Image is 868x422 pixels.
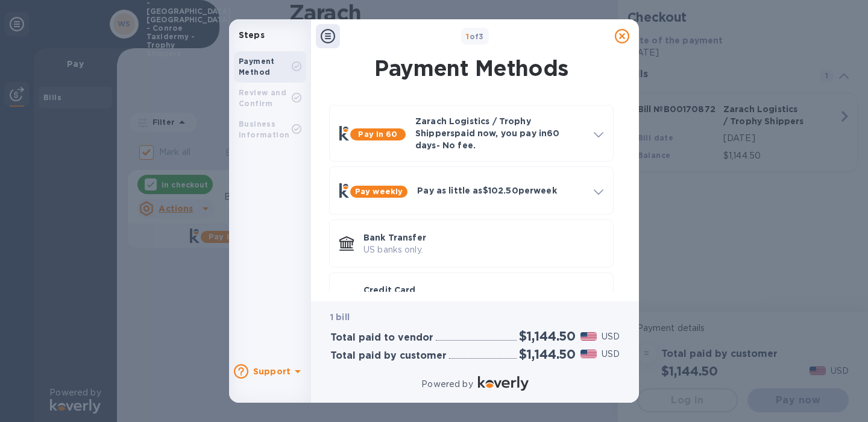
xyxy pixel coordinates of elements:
span: 1 [466,32,469,41]
p: Pay as little as $102.50 per week [417,184,584,197]
img: USD [580,332,597,341]
h1: Payment Methods [327,55,616,81]
h2: $1,144.50 [519,347,576,362]
p: USD [602,348,620,361]
p: Credit Card [363,284,603,296]
b: Pay weekly [355,187,403,196]
b: Payment Method [239,57,275,77]
p: Zarach Logistics / Trophy Shippers paid now, you pay in 60 days - No fee. [415,115,584,151]
img: USD [580,350,597,358]
p: US banks only. [363,244,603,256]
h3: Total paid by customer [330,350,447,362]
p: Powered by [421,378,473,391]
b: Business Information [239,119,289,139]
b: 1 bill [330,312,350,322]
img: Logo [478,376,529,391]
b: Support [253,367,291,376]
h3: Total paid to vendor [330,332,433,344]
p: Bank Transfer [363,231,603,244]
p: USD [602,330,620,343]
b: Pay in 60 [358,130,397,139]
h2: $1,144.50 [519,329,576,344]
b: Review and Confirm [239,88,286,108]
b: of 3 [466,32,484,41]
b: Steps [239,30,265,40]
